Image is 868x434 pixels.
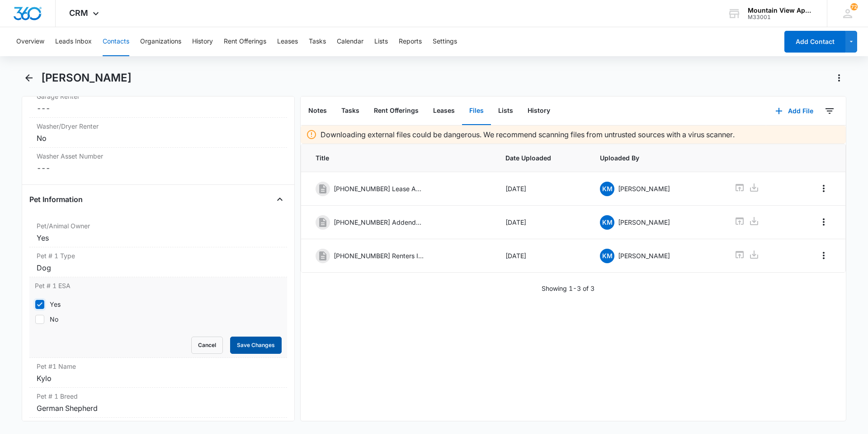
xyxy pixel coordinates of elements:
[600,215,614,230] span: KM
[334,251,424,260] p: [PHONE_NUMBER] Renters Insurance.pdf
[850,3,858,10] div: notifications count
[816,248,831,263] button: Overflow Menu
[334,217,424,227] p: [PHONE_NUMBER] Addendums.pdf
[37,403,280,414] div: German Shepherd
[16,27,44,56] button: Overview
[520,97,557,125] button: History
[69,8,88,18] span: CRM
[140,27,181,56] button: Organizations
[600,153,712,163] span: Uploaded By
[50,299,61,309] div: Yes
[542,284,594,293] p: Showing 1-3 of 3
[29,88,287,118] div: Garage Renter---
[192,27,213,56] button: History
[224,27,266,56] button: Rent Offerings
[748,14,814,20] div: account id
[37,92,280,101] label: Garage Renter
[29,194,83,205] h4: Pet Information
[618,217,670,227] p: [PERSON_NAME]
[37,262,280,273] div: Dog
[29,217,287,247] div: Pet/Animal OwnerYes
[748,7,814,14] div: account name
[491,97,520,125] button: Lists
[367,97,426,125] button: Rent Offerings
[618,251,670,260] p: [PERSON_NAME]
[29,148,287,177] div: Washer Asset Number---
[301,97,334,125] button: Notes
[37,373,280,384] div: Kylo
[37,251,280,260] label: Pet # 1 Type
[50,314,58,324] div: No
[426,97,462,125] button: Leases
[37,232,280,243] div: Yes
[816,181,831,196] button: Overflow Menu
[29,358,287,388] div: Pet #1 NameKylo
[766,100,822,122] button: Add File
[41,71,132,85] h1: [PERSON_NAME]
[103,27,129,56] button: Contacts
[37,221,280,231] label: Pet/Animal Owner
[37,121,280,131] label: Washer/Dryer Renter
[35,281,282,290] label: Pet # 1 ESA
[850,3,858,10] span: 72
[230,337,282,354] button: Save Changes
[29,247,287,277] div: Pet # 1 TypeDog
[55,27,92,56] button: Leads Inbox
[505,153,579,163] span: Date Uploaded
[37,391,280,401] label: Pet # 1 Breed
[334,184,424,193] p: [PHONE_NUMBER] Lease Agreement.pdf
[462,97,491,125] button: Files
[600,249,614,263] span: KM
[273,192,287,207] button: Close
[495,239,590,273] td: [DATE]
[337,27,363,56] button: Calendar
[191,337,223,354] button: Cancel
[37,163,280,174] dd: ---
[29,388,287,418] div: Pet # 1 BreedGerman Shepherd
[334,97,367,125] button: Tasks
[374,27,388,56] button: Lists
[399,27,422,56] button: Reports
[37,103,280,114] dd: ---
[37,133,280,144] div: No
[433,27,457,56] button: Settings
[37,151,280,161] label: Washer Asset Number
[822,104,837,118] button: Filters
[784,31,845,53] button: Add Contact
[22,71,36,85] button: Back
[309,27,326,56] button: Tasks
[37,362,280,371] label: Pet #1 Name
[618,184,670,193] p: [PERSON_NAME]
[321,129,735,140] p: Downloading external files could be dangerous. We recommend scanning files from untrusted sources...
[816,215,831,229] button: Overflow Menu
[600,182,614,196] span: KM
[832,71,846,85] button: Actions
[495,172,590,206] td: [DATE]
[316,153,484,163] span: Title
[277,27,298,56] button: Leases
[29,118,287,148] div: Washer/Dryer RenterNo
[495,206,590,239] td: [DATE]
